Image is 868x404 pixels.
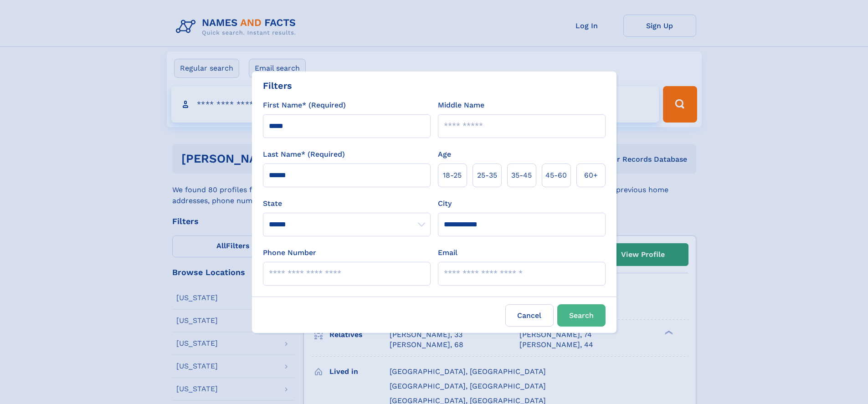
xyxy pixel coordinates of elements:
[438,100,484,111] label: Middle Name
[545,170,567,181] span: 45‑60
[438,247,457,258] label: Email
[263,79,292,92] div: Filters
[511,170,532,181] span: 35‑45
[477,170,497,181] span: 25‑35
[438,149,451,160] label: Age
[584,170,598,181] span: 60+
[263,198,431,209] label: State
[263,247,316,258] label: Phone Number
[263,100,346,111] label: First Name* (Required)
[438,198,452,209] label: City
[505,304,554,327] label: Cancel
[263,149,345,160] label: Last Name* (Required)
[557,304,606,327] button: Search
[443,170,462,181] span: 18‑25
